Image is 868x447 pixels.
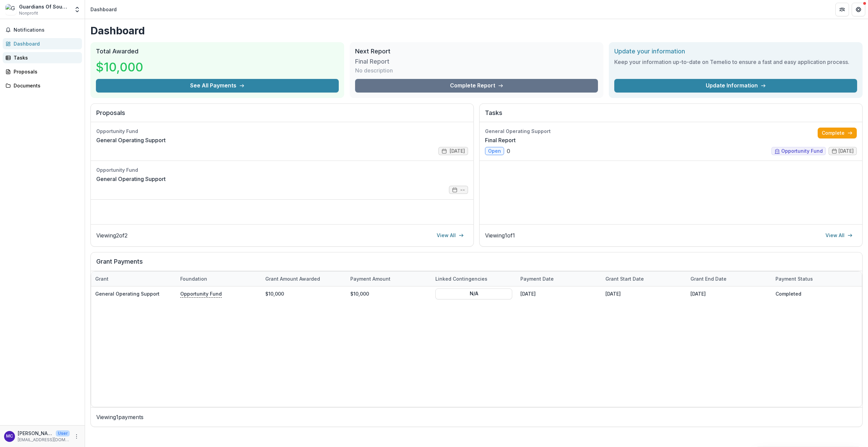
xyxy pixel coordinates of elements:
div: Foundation [176,271,261,286]
p: User [56,430,70,436]
a: General Operating Support [95,291,160,297]
a: Update Information [614,79,857,93]
button: See All Payments [96,79,339,93]
h2: Total Awarded [96,48,339,55]
div: $10,000 [346,286,431,301]
h1: Dashboard [90,24,863,37]
a: Complete [818,128,857,138]
h2: Proposals [96,109,468,122]
div: [DATE] [516,286,601,301]
p: No description [355,66,393,74]
button: Partners [835,3,849,16]
div: Proposals [14,68,77,75]
div: Grant end date [686,271,771,286]
div: Payment date [516,271,601,286]
div: Grant start date [601,271,686,286]
div: Dashboard [14,40,77,47]
span: Notifications [14,27,79,33]
div: Grant [91,275,113,282]
div: Payment Amount [346,275,395,282]
a: Complete Report [355,79,598,93]
a: Proposals [3,66,82,77]
a: General Operating Support [96,136,166,144]
div: Documents [14,82,77,89]
div: Grant amount awarded [261,271,346,286]
div: Payment status [771,275,817,282]
h2: Tasks [485,109,857,122]
a: Final Report [485,136,516,144]
div: Payment status [771,271,856,286]
div: Michael Chapman [6,434,13,438]
h3: $10,000 [96,58,147,76]
a: General Operating Support [96,175,166,183]
button: Notifications [3,24,82,35]
div: Payment date [516,275,558,282]
p: Viewing 1 payments [96,413,857,421]
p: [EMAIL_ADDRESS][DOMAIN_NAME] [18,437,70,443]
div: Payment Amount [346,271,431,286]
div: Linked Contingencies [431,271,516,286]
div: Dashboard [90,6,117,13]
div: Grant [91,271,176,286]
div: Tasks [14,54,77,61]
div: Completed [771,286,856,301]
a: Documents [3,80,82,91]
button: Open entity switcher [72,3,82,16]
nav: breadcrumb [88,4,119,14]
h2: Update your information [614,48,857,55]
img: Guardians Of Sound & The Hip Hop Orchestra [5,4,16,15]
div: Foundation [176,275,211,282]
div: Grant amount awarded [261,275,324,282]
button: Get Help [852,3,865,16]
div: Grant start date [601,275,648,282]
div: Guardians Of Sound & The Hip Hop Orchestra [19,3,70,10]
a: Tasks [3,52,82,63]
div: $10,000 [261,286,346,301]
a: Dashboard [3,38,82,49]
h2: Next Report [355,48,598,55]
div: Grant end date [686,275,731,282]
p: Viewing 1 of 1 [485,231,515,239]
h2: Grant Payments [96,258,857,271]
a: View All [433,230,468,241]
button: More [72,432,81,441]
span: Nonprofit [19,10,38,16]
div: [DATE] [686,286,771,301]
div: [DATE] [601,286,686,301]
div: Linked Contingencies [431,275,491,282]
p: Viewing 2 of 2 [96,231,128,239]
button: N/A [435,288,512,299]
p: Opportunity Fund [180,290,222,297]
p: [PERSON_NAME] [18,430,53,437]
a: View All [821,230,857,241]
h3: Keep your information up-to-date on Temelio to ensure a fast and easy application process. [614,58,857,66]
h3: Final Report [355,58,406,65]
